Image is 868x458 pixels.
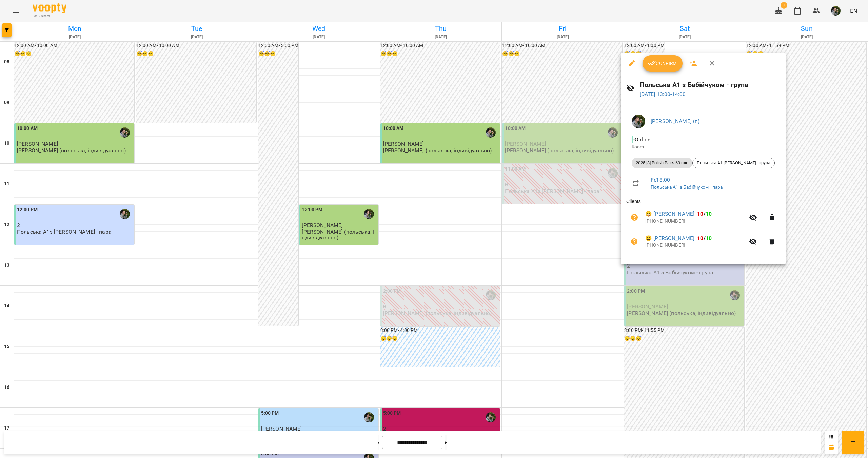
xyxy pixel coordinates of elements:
[645,218,745,225] p: [PHONE_NUMBER]
[651,184,723,190] a: Польська А1 з Бабійчуком - пара
[626,234,643,250] button: Unpaid. Bill the attendance?
[640,91,686,97] a: [DATE] 13:00-14:00
[706,235,712,241] span: 10
[645,242,745,249] p: [PHONE_NUMBER]
[643,55,683,72] button: Confirm
[651,118,700,124] a: [PERSON_NAME] (п)
[648,59,677,67] span: Confirm
[692,158,775,168] div: Польська А1 [PERSON_NAME] - група
[697,235,712,241] b: /
[651,177,670,183] a: Fr , 18:00
[626,209,643,225] button: Unpaid. Bill the attendance?
[697,211,712,217] b: /
[693,160,774,166] span: Польська А1 [PERSON_NAME] - група
[640,80,780,90] h6: Польська А1 з Бабійчуком - група
[632,160,692,166] span: 2025 [8] Polish Pairs 60 min
[706,211,712,217] span: 10
[632,136,652,143] span: - Online
[645,234,694,242] a: 😀 [PERSON_NAME]
[632,115,645,128] img: 70cfbdc3d9a863d38abe8aa8a76b24f3.JPG
[626,198,780,256] ul: Clients
[645,210,694,218] a: 😀 [PERSON_NAME]
[697,235,703,241] span: 10
[632,144,775,151] p: Room
[697,211,703,217] span: 10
